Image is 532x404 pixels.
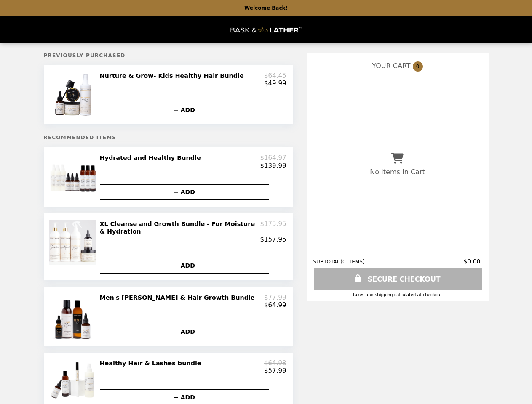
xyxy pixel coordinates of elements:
[100,184,269,200] button: + ADD
[313,292,482,297] div: Taxes and Shipping calculated at checkout
[260,162,286,170] p: $139.99
[100,220,260,236] h2: XL Cleanse and Growth Bundle - For Moisture & Hydration
[100,258,269,274] button: + ADD
[260,154,286,162] p: $164.97
[50,294,98,339] img: Men's Beard & Hair Growth Bundle
[100,154,204,162] h2: Hydrated and Healthy Bundle
[100,324,269,339] button: + ADD
[313,259,341,265] span: SUBTOTAL
[49,220,99,265] img: XL Cleanse and Growth Bundle - For Moisture & Hydration
[100,294,258,301] h2: Men's [PERSON_NAME] & Hair Growth Bundle
[463,258,481,265] span: $0.00
[44,135,293,141] h5: Recommended Items
[50,72,98,117] img: Nurture & Grow- Kids Healthy Hair Bundle
[413,61,423,72] span: 0
[370,168,425,176] p: No Items In Cart
[50,154,98,199] img: Hydrated and Healthy Bundle
[264,72,286,80] p: $64.45
[264,359,286,367] p: $64.98
[44,53,293,58] h5: Previously Purchased
[260,220,286,236] p: $175.95
[264,80,286,87] p: $49.99
[231,21,302,38] img: Brand Logo
[264,301,286,309] p: $64.99
[244,5,288,11] p: Welcome Back!
[264,367,286,375] p: $57.99
[340,259,364,265] span: ( 0 ITEMS )
[100,102,269,117] button: + ADD
[100,72,247,80] h2: Nurture & Grow- Kids Healthy Hair Bundle
[100,359,205,367] h2: Healthy Hair & Lashes bundle
[372,62,410,70] span: YOUR CART
[260,236,286,243] p: $157.95
[264,294,286,301] p: $77.99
